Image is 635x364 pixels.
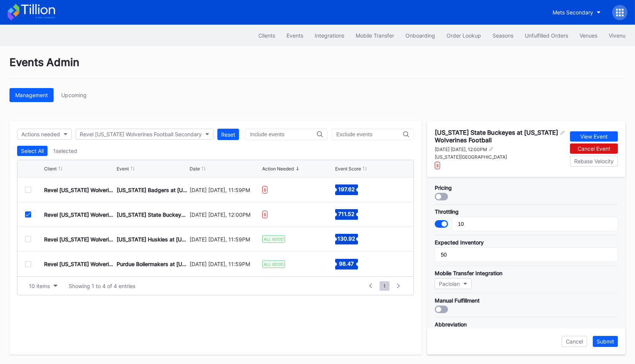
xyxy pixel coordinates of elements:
button: Integrations [309,28,350,43]
div: [US_STATE] State Buckeyes at [US_STATE] Wolverines Football [435,129,559,144]
button: Actions needed [17,129,72,140]
div: Mobile Transfer Integration [435,270,618,276]
div: Expected Inventory [435,239,618,246]
button: Submit [593,336,618,347]
div: Event [117,166,129,172]
div: $ [262,211,268,218]
div: 1 selected [53,148,77,154]
div: Date [190,166,200,172]
div: Seasons [492,32,513,39]
div: [DATE] [DATE], 11:59PM [190,261,260,267]
div: Revel [US_STATE] Wolverines Football Secondary [44,236,115,243]
div: Revel [US_STATE] Wolverines Football Secondary [44,261,115,267]
button: View Event [570,131,618,142]
div: Purdue Boilermakers at [US_STATE] Wolverines Football [117,261,187,267]
div: Unfulfilled Orders [525,32,568,39]
button: Onboarding [400,28,441,43]
div: Events [287,32,303,39]
button: Seasons [487,28,519,43]
div: Mobile Transfer [356,32,394,39]
div: View Event [580,133,608,140]
div: Cancel Event [578,145,610,152]
div: Order Lookup [447,32,481,39]
text: 197.62 [338,186,355,192]
button: Cancel [562,336,587,347]
div: Revel [US_STATE] Wolverines Football Secondary [44,211,115,218]
button: Revel [US_STATE] Wolverines Football Secondary [76,129,214,140]
div: ALL GOOD [262,235,285,243]
button: Vivenu [603,28,631,43]
span: 1 [380,281,390,291]
div: Throttling [435,208,618,215]
div: Cancel [566,338,583,345]
div: Events Admin [10,56,625,79]
div: Vivenu [609,32,625,39]
text: 130.92 [337,235,355,242]
div: [US_STATE] Badgers at [US_STATE] Wolverines Football [117,187,187,193]
div: Pricing [435,184,618,191]
div: 10 items [29,283,50,289]
button: Reset [217,129,239,140]
div: Upcoming [61,92,87,98]
button: 10 items [25,281,61,291]
button: Events [281,28,309,43]
div: Select All [21,148,44,154]
button: Unfulfilled Orders [519,28,574,43]
div: Venues [580,32,597,39]
div: [DATE] [DATE], 11:59PM [190,236,260,243]
button: Mets Secondary [547,5,606,19]
div: Management [15,92,48,98]
input: Include events [250,131,317,137]
div: Clients [258,32,275,39]
button: Select All [17,146,48,156]
div: [DATE] [DATE], 12:00PM [435,147,487,152]
div: Abbreviation [435,321,618,328]
div: [US_STATE][GEOGRAPHIC_DATA] [435,154,564,160]
div: [US_STATE] Huskies at [US_STATE] Wolverines Football [117,236,187,243]
div: [DATE] [DATE], 11:59PM [190,187,260,193]
button: Order Lookup [441,28,487,43]
button: Paciolan [435,278,472,289]
div: Integrations [315,32,344,39]
div: [DATE] [DATE], 12:00PM [190,211,260,218]
input: Exclude events [336,131,403,137]
div: Paciolan [439,280,460,287]
div: Client [44,166,57,172]
div: ALL GOOD [262,260,285,268]
div: Onboarding [405,32,435,39]
div: Submit [597,338,614,345]
div: Actions needed [21,131,60,137]
div: Mets Secondary [553,9,593,16]
text: 711.52 [338,211,355,217]
div: $ [262,186,268,194]
button: Clients [253,28,281,43]
button: Management [10,88,54,102]
div: Revel [US_STATE] Wolverines Football Secondary [80,131,202,137]
button: Upcoming [55,88,92,102]
div: [US_STATE] State Buckeyes at [US_STATE] Wolverines Football [117,211,187,218]
div: Event Score [335,166,361,172]
div: Revel [US_STATE] Wolverines Football Secondary [44,187,115,193]
button: Venues [574,28,603,43]
button: Mobile Transfer [350,28,400,43]
div: $ [435,162,440,169]
button: Rebase Velocity [570,156,618,167]
div: Action Needed [262,166,294,172]
text: 98.47 [339,260,354,266]
button: Cancel Event [570,143,618,154]
div: Manual Fulfillment [435,297,618,304]
div: Rebase Velocity [574,158,614,164]
div: Showing 1 to 4 of 4 entries [69,283,135,289]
